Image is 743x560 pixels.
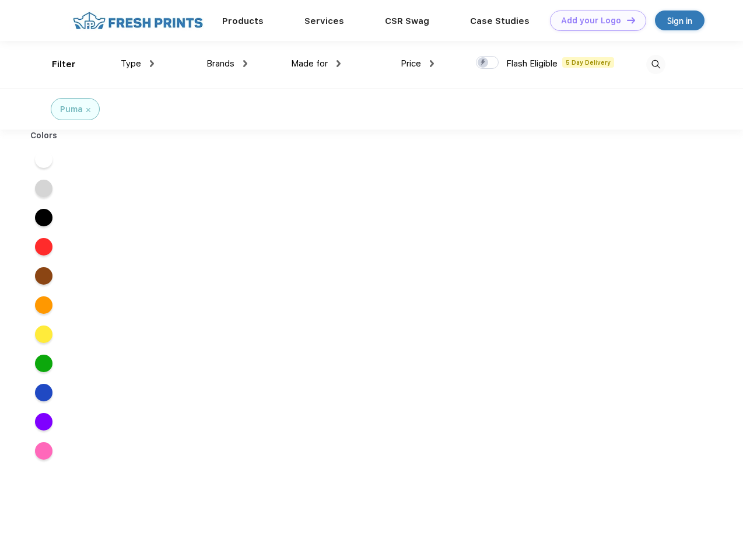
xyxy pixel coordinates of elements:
[121,58,141,69] span: Type
[206,58,234,69] span: Brands
[243,60,247,67] img: dropdown.png
[430,60,434,67] img: dropdown.png
[667,14,692,27] div: Sign in
[150,60,154,67] img: dropdown.png
[69,10,206,31] img: fo%20logo%202.webp
[337,60,341,67] img: dropdown.png
[646,55,665,74] img: desktop_search.svg
[52,58,76,71] div: Filter
[304,16,344,26] a: Services
[506,58,558,69] span: Flash Eligible
[291,58,328,69] span: Made for
[627,17,635,23] img: DT
[22,129,66,142] div: Colors
[222,16,264,26] a: Products
[655,10,705,30] a: Sign in
[385,16,429,26] a: CSR Swag
[401,58,421,69] span: Price
[562,57,614,68] span: 5 Day Delivery
[561,16,621,26] div: Add your Logo
[60,103,83,116] div: Puma
[86,108,90,112] img: filter_cancel.svg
